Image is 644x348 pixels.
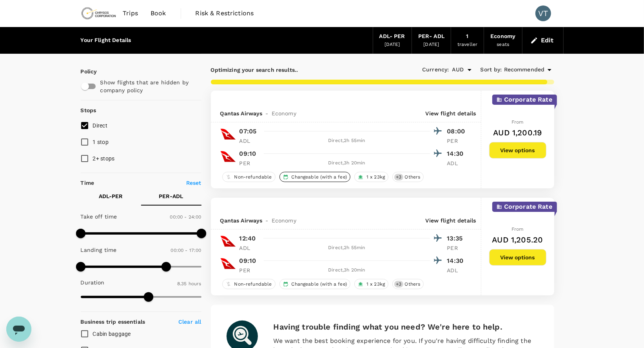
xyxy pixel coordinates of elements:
[418,32,444,41] div: PER - ADL
[512,119,524,125] span: From
[81,319,145,325] strong: Business trip essentials
[489,249,546,266] button: View options
[220,149,236,164] img: QF
[239,149,256,159] p: 09:10
[274,321,539,333] h6: Having trouble finding what you need? We're here to help.
[447,266,467,274] p: ADL
[93,122,108,129] span: Direct
[231,281,275,288] span: Non-refundable
[81,279,105,286] p: Duration
[196,9,254,18] span: Risk & Restrictions
[447,256,467,266] p: 14:30
[447,244,467,252] p: PER
[457,41,477,49] div: traveller
[264,244,430,252] div: Direct , 2h 55min
[288,174,350,180] span: Changeable (with a fee)
[170,214,201,220] span: 00:00 - 24:00
[492,233,543,246] h6: AUD 1,205.20
[402,281,424,288] span: Others
[392,279,424,289] div: +3Others
[93,139,109,145] span: 1 stop
[379,32,405,41] div: ADL - PER
[239,127,257,136] p: 07:05
[239,234,256,243] p: 12:40
[354,279,388,289] div: 1 x 23kg
[447,127,467,136] p: 08:00
[424,41,439,49] div: [DATE]
[220,109,263,117] span: Qantas Airways
[171,248,201,253] span: 00:00 - 17:00
[6,317,31,342] iframe: Button to launch messaging window
[363,281,388,288] span: 1 x 23kg
[422,66,449,74] span: Currency :
[272,217,296,224] span: Economy
[447,149,467,159] p: 14:30
[402,174,424,180] span: Others
[394,174,403,180] span: + 3
[220,217,263,224] span: Qantas Airways
[186,179,201,187] p: Reset
[99,192,123,200] p: ADL - PER
[279,279,350,289] div: Changeable (with a fee)
[177,281,201,286] span: 8.35 hours
[504,95,552,104] p: Corporate Rate
[363,174,388,180] span: 1 x 23kg
[239,256,256,266] p: 09:10
[504,202,552,211] p: Corporate Rate
[264,266,430,274] div: Direct , 3h 20min
[123,9,138,18] span: Trips
[263,109,272,117] span: -
[447,137,467,145] p: PER
[392,172,424,182] div: +3Others
[81,246,117,254] p: Landing time
[151,9,166,18] span: Book
[504,66,545,74] span: Recommended
[81,5,117,22] img: Chrysos Corporation
[466,32,469,41] div: 1
[394,281,403,288] span: + 3
[263,217,272,224] span: -
[481,66,502,74] span: Sort by :
[464,64,475,75] button: Open
[489,142,546,159] button: View options
[220,233,236,249] img: QF
[220,256,236,271] img: QF
[239,159,259,167] p: PER
[264,137,430,145] div: Direct , 2h 55min
[239,266,259,274] p: PER
[497,41,510,49] div: seats
[100,78,196,94] p: Show flights that are hidden by company policy
[222,279,276,289] div: Non-refundable
[447,159,467,167] p: ADL
[220,126,236,142] img: QF
[529,34,557,47] button: Edit
[211,66,383,74] p: Optimizing your search results..
[81,67,88,75] p: Policy
[512,226,524,232] span: From
[239,137,259,145] p: ADL
[231,174,275,180] span: Non-refundable
[490,32,515,41] div: Economy
[385,41,400,49] div: [DATE]
[535,5,551,21] div: VT
[288,281,350,288] span: Changeable (with a fee)
[93,331,131,337] span: Cabin baggage
[426,109,476,117] p: View flight details
[426,217,476,224] p: View flight details
[447,234,467,243] p: 13:35
[272,109,296,117] span: Economy
[178,318,201,326] p: Clear all
[81,107,96,113] strong: Stops
[93,155,115,162] span: 2+ stops
[81,179,94,187] p: Time
[222,172,276,182] div: Non-refundable
[279,172,350,182] div: Changeable (with a fee)
[239,244,259,252] p: ADL
[81,213,117,220] p: Take off time
[264,159,430,167] div: Direct , 3h 20min
[159,192,183,200] p: PER - ADL
[354,172,388,182] div: 1 x 23kg
[493,126,542,139] h6: AUD 1,200.19
[81,36,131,45] div: Your Flight Details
